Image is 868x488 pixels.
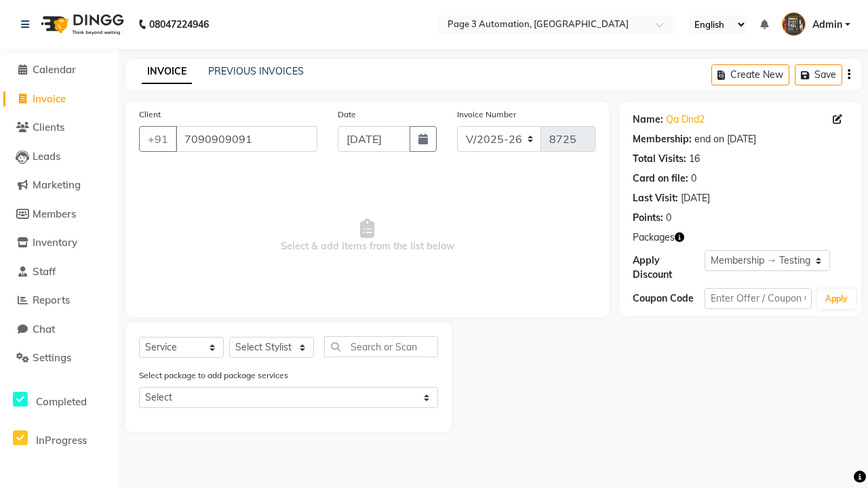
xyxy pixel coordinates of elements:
[633,152,686,166] div: Total Visits:
[633,291,705,306] div: Coupon Code
[3,350,115,366] a: Settings
[33,63,76,76] span: Calendar
[633,253,705,282] div: Apply Discount
[33,92,66,105] span: Invoice
[681,191,710,205] div: [DATE]
[33,207,76,220] span: Members
[35,5,127,43] img: logo
[666,211,671,225] div: 0
[3,120,115,136] a: Clients
[3,264,115,280] a: Staff
[812,18,842,32] span: Admin
[633,132,692,146] div: Membership:
[817,289,856,309] button: Apply
[33,351,71,364] span: Settings
[36,395,87,408] span: Completed
[691,171,696,186] div: 0
[633,211,663,225] div: Points:
[139,369,288,382] label: Select package to add package services
[3,91,115,107] a: Invoice
[33,121,64,134] span: Clients
[176,126,317,152] input: Search by Name/Mobile/Email/Code
[3,207,115,222] a: Members
[3,178,115,193] a: Marketing
[711,64,789,85] button: Create New
[324,336,438,357] input: Search or Scan
[795,64,842,85] button: Save
[3,293,115,308] a: Reports
[33,178,81,191] span: Marketing
[3,322,115,338] a: Chat
[33,323,55,335] span: Chat
[149,5,209,43] b: 08047224946
[633,191,678,205] div: Last Visit:
[36,434,87,447] span: InProgress
[33,293,70,306] span: Reports
[3,149,115,165] a: Leads
[338,108,356,121] label: Date
[666,113,705,127] a: Qa Dnd2
[694,132,756,146] div: end on [DATE]
[33,265,56,278] span: Staff
[782,12,806,36] img: Admin
[3,235,115,251] a: Inventory
[633,230,675,245] span: Packages
[457,108,516,121] label: Invoice Number
[33,236,77,249] span: Inventory
[33,150,60,163] span: Leads
[633,171,688,186] div: Card on file:
[208,65,304,77] a: PREVIOUS INVOICES
[142,60,192,84] a: INVOICE
[689,152,700,166] div: 16
[3,62,115,78] a: Calendar
[139,108,161,121] label: Client
[139,168,595,304] span: Select & add items from the list below
[633,113,663,127] div: Name:
[139,126,177,152] button: +91
[705,288,812,309] input: Enter Offer / Coupon Code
